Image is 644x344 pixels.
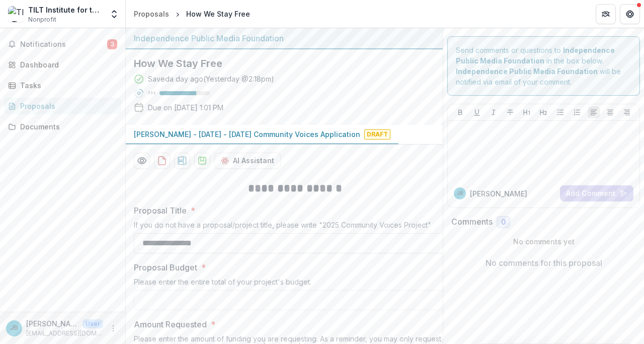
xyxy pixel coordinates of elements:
[28,15,56,24] span: Nonprofit
[83,319,103,328] p: User
[4,56,121,73] a: Dashboard
[20,121,113,132] div: Documents
[588,106,600,118] button: Align Left
[20,59,113,70] div: Dashboard
[620,4,640,24] button: Get Help
[214,153,281,169] button: AI Assistant
[134,278,456,290] div: Please enter the entire total of your project's budget.
[20,101,113,111] div: Proposals
[604,106,616,118] button: Align Center
[148,90,155,97] p: 73 %
[470,188,527,199] p: [PERSON_NAME]
[521,106,533,118] button: Heading 1
[130,7,254,21] nav: breadcrumb
[130,7,173,21] a: Proposals
[560,185,633,201] button: Add Comment
[364,129,390,140] span: Draft
[26,329,103,338] p: [EMAIL_ADDRESS][DOMAIN_NAME]
[134,318,207,330] p: Amount Requested
[186,9,250,19] div: How We Stay Free
[504,106,516,118] button: Strike
[596,4,616,24] button: Partners
[107,322,119,334] button: More
[107,39,117,49] span: 3
[11,325,18,331] div: James Britt
[554,106,567,118] button: Bullet List
[4,77,121,94] a: Tasks
[194,153,210,169] button: download-proposal
[8,6,24,22] img: TILT Institute for the Contemporary Image
[154,153,170,169] button: download-proposal
[537,106,549,118] button: Heading 2
[4,98,121,114] a: Proposals
[148,102,223,113] p: Due on [DATE] 1:01 PM
[4,36,121,52] button: Notifications3
[456,67,598,76] strong: Independence Public Media Foundation
[134,129,360,140] p: [PERSON_NAME] - [DATE] - [DATE] Community Voices Application
[148,74,274,84] div: Saved a day ago ( Yesterday @ 2:18pm )
[451,236,636,247] p: No comments yet
[134,204,187,217] p: Proposal Title
[20,80,113,91] div: Tasks
[4,118,121,135] a: Documents
[20,40,107,49] span: Notifications
[134,57,419,70] h2: How We Stay Free
[501,218,506,227] span: 0
[454,106,466,118] button: Bold
[134,9,169,19] div: Proposals
[451,217,493,227] h2: Comments
[134,261,197,273] p: Proposal Budget
[174,153,190,169] button: download-proposal
[447,36,640,96] div: Send comments or questions to in the box below. will be notified via email of your comment.
[571,106,583,118] button: Ordered List
[621,106,633,118] button: Align Right
[486,257,602,269] p: No comments for this proposal
[134,221,456,233] div: If you do not have a proposal/project title, please write "2025 Community Voices Project"
[134,32,435,44] div: Independence Public Media Foundation
[457,191,463,196] div: James Britt
[488,106,500,118] button: Italicize
[134,153,150,169] button: Preview 92a2cd11-73f4-4340-8a1d-a66f61ada054-0.pdf
[28,5,103,15] div: TILT Institute for the Contemporary Image
[107,4,121,24] button: Open entity switcher
[471,106,483,118] button: Underline
[26,318,78,329] p: [PERSON_NAME]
